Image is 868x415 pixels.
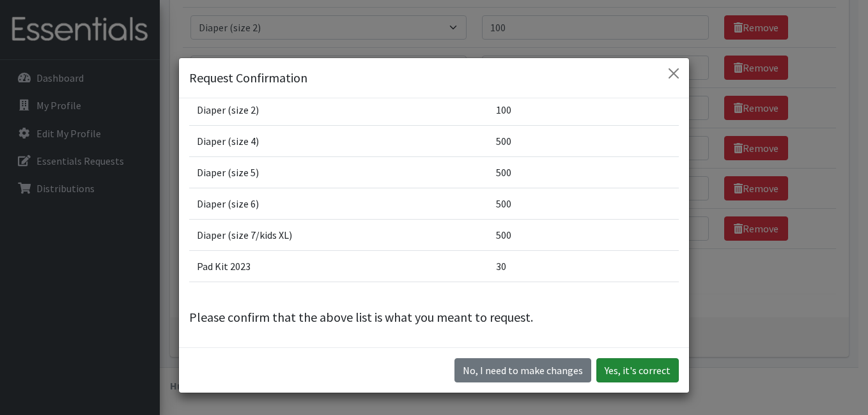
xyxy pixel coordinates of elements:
[488,220,679,251] td: 500
[488,251,679,282] td: 30
[488,94,679,126] td: 100
[596,358,679,382] button: Yes, it's correct
[189,157,488,188] td: Diaper (size 5)
[189,188,488,220] td: Diaper (size 6)
[189,94,488,126] td: Diaper (size 2)
[663,63,684,84] button: Close
[189,126,488,157] td: Diaper (size 4)
[189,251,488,282] td: Pad Kit 2023
[454,358,591,382] button: No I need to make changes
[189,68,307,87] h5: Request Confirmation
[488,126,679,157] td: 500
[189,220,488,251] td: Diaper (size 7/kids XL)
[189,308,679,327] p: Please confirm that the above list is what you meant to request.
[488,188,679,220] td: 500
[488,157,679,188] td: 500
